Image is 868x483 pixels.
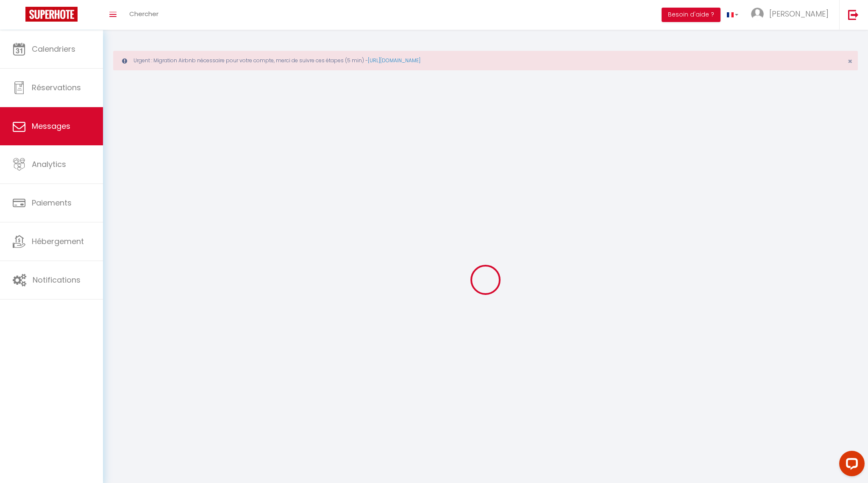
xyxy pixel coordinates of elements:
span: Calendriers [32,44,75,54]
span: Réservations [32,82,81,93]
span: Hébergement [32,236,84,247]
a: [URL][DOMAIN_NAME] [368,57,420,64]
img: logout [848,9,859,20]
button: Close [848,58,852,65]
span: Paiements [32,197,72,208]
span: Messages [32,121,70,131]
span: Analytics [32,159,66,169]
div: Urgent : Migration Airbnb nécessaire pour votre compte, merci de suivre ces étapes (5 min) - [113,51,858,70]
button: Besoin d'aide ? [662,8,721,22]
span: Chercher [129,9,159,18]
img: ... [751,8,764,20]
iframe: LiveChat chat widget [832,447,868,483]
span: Notifications [33,275,81,285]
span: × [848,56,852,67]
img: Super Booking [25,7,78,22]
span: [PERSON_NAME] [769,8,829,19]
